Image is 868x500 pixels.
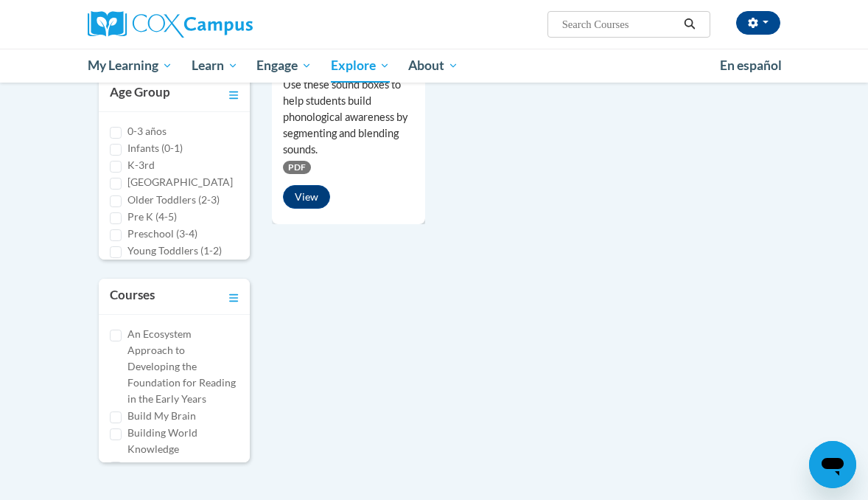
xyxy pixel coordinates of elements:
h3: Age Group [110,83,170,104]
label: Older Toddlers (2-3) [127,192,220,208]
a: Toggle collapse [229,286,239,307]
a: Explore [321,49,399,83]
iframe: Button to launch messaging window [809,441,856,488]
label: An Ecosystem Approach to Developing the Foundation for Reading in the Early Years [127,326,239,407]
label: Pre K (4-5) [127,209,177,225]
span: Engage [256,57,312,74]
div: Use these sound boxes to help students build phonological awareness by segmenting and blending so... [283,77,414,158]
label: 0-3 años [127,123,167,139]
span: Learn [192,57,238,74]
label: K-3rd [127,157,155,173]
span: About [408,57,458,74]
a: Cox Campus [88,11,304,38]
a: Toggle collapse [229,83,239,104]
input: Search Courses [561,15,679,33]
button: Account Settings [736,11,780,35]
label: [GEOGRAPHIC_DATA] [127,174,233,190]
span: PDF [283,161,311,174]
div: Main menu [77,49,791,83]
label: Infants (0-1) [127,140,183,156]
span: My Learning [88,57,172,74]
label: Preschool (3-4) [127,226,197,242]
span: Explore [331,57,390,74]
a: Engage [247,49,321,83]
label: Build My Brain [127,408,196,424]
label: Building World Knowledge [127,425,239,457]
label: Young Toddlers (1-2) [127,243,222,259]
a: Learn [182,49,248,83]
img: Cox Campus [88,11,253,38]
button: Search [679,15,701,33]
a: My Learning [78,49,182,83]
a: About [399,49,469,83]
h3: Courses [110,286,155,307]
a: En español [710,50,791,81]
button: View [283,185,330,209]
span: En español [720,58,782,73]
